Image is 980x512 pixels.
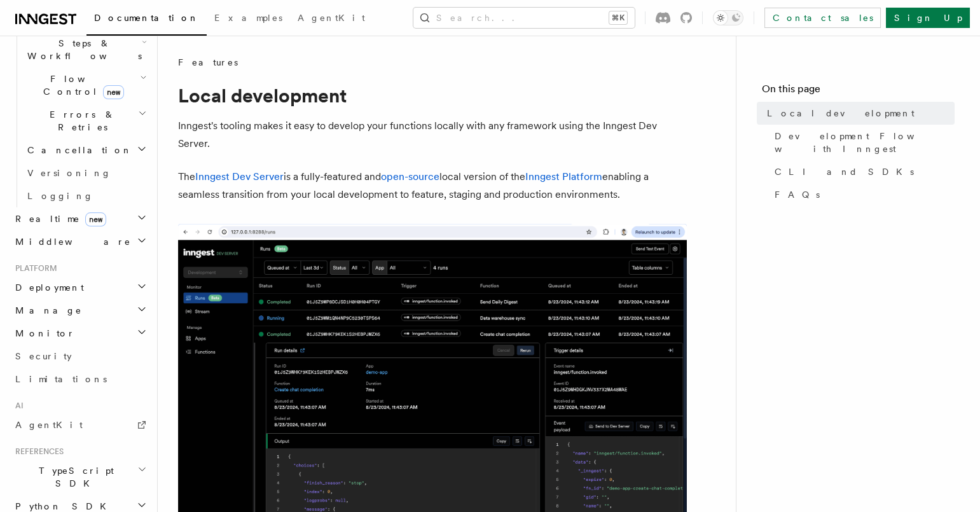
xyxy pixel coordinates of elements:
span: Middleware [10,235,131,248]
span: Logging [27,191,93,201]
a: Inngest Dev Server [195,170,284,183]
a: FAQs [770,183,955,206]
span: new [103,85,124,99]
span: AgentKit [298,13,365,23]
button: Monitor [10,322,149,345]
span: Features [178,56,238,69]
button: Flow Controlnew [22,67,149,103]
span: Realtime [10,212,106,225]
h1: Local development [178,84,687,107]
span: Documentation [94,13,199,23]
span: FAQs [775,188,820,201]
kbd: ⌘K [609,11,627,24]
span: Monitor [10,327,75,340]
span: Examples [214,13,282,23]
span: Versioning [27,168,111,178]
span: Deployment [10,281,84,294]
button: Middleware [10,230,149,253]
button: Manage [10,299,149,322]
a: AgentKit [290,4,373,34]
button: Search...⌘K [413,8,635,28]
a: Contact sales [764,8,881,28]
button: Deployment [10,276,149,299]
a: AgentKit [10,413,149,436]
a: Local development [762,102,955,125]
a: Limitations [10,368,149,391]
button: Errors & Retries [22,103,149,139]
h4: On this page [762,81,955,102]
a: CLI and SDKs [770,160,955,183]
p: The is a fully-featured and local version of the enabling a seamless transition from your local d... [178,168,687,204]
span: AgentKit [15,420,83,430]
a: open-source [381,170,439,183]
div: Inngest Functions [10,9,149,207]
a: Development Flow with Inngest [770,125,955,160]
a: Examples [207,4,290,34]
span: AI [10,401,24,411]
span: Development Flow with Inngest [775,130,955,155]
p: Inngest's tooling makes it easy to develop your functions locally with any framework using the In... [178,117,687,153]
span: Errors & Retries [22,108,138,134]
span: Security [15,351,72,361]
a: Inngest Platform [525,170,602,183]
span: Limitations [15,374,107,384]
button: Toggle dark mode [713,10,743,25]
span: Platform [10,263,57,273]
button: Steps & Workflows [22,32,149,67]
button: Realtimenew [10,207,149,230]
span: TypeScript SDK [10,464,137,490]
a: Logging [22,184,149,207]
a: Versioning [22,162,149,184]
button: Cancellation [22,139,149,162]
button: TypeScript SDK [10,459,149,495]
a: Security [10,345,149,368]
span: Steps & Workflows [22,37,142,62]
span: Local development [767,107,914,120]
span: References [10,446,64,457]
span: CLI and SDKs [775,165,914,178]
span: Cancellation [22,144,132,156]
a: Documentation [86,4,207,36]
span: Manage [10,304,82,317]
a: Sign Up [886,8,970,28]
span: new [85,212,106,226]
span: Flow Control [22,73,140,98]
